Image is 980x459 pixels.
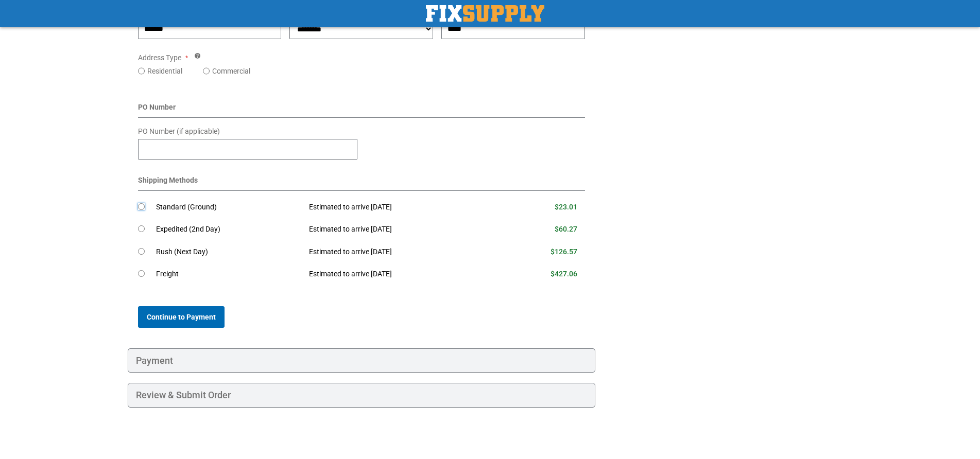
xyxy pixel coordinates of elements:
label: Residential [147,66,182,76]
span: $23.01 [555,203,577,211]
span: $427.06 [551,270,577,278]
div: PO Number [138,102,586,118]
td: Expedited (2nd Day) [156,218,302,241]
td: Estimated to arrive [DATE] [301,218,500,241]
td: Estimated to arrive [DATE] [301,241,500,263]
td: Standard (Ground) [156,196,302,219]
label: Commercial [212,66,250,76]
a: store logo [426,5,544,22]
div: Shipping Methods [138,175,586,191]
div: Payment [128,348,596,373]
span: Continue to Payment [147,313,216,321]
img: Fix Industrial Supply [426,5,544,22]
span: $60.27 [555,225,577,233]
td: Rush (Next Day) [156,241,302,263]
div: Review & Submit Order [128,383,596,408]
span: $126.57 [551,248,577,256]
span: Address Type [138,54,181,62]
td: Freight [156,263,302,286]
button: Continue to Payment [138,306,225,328]
td: Estimated to arrive [DATE] [301,196,500,219]
td: Estimated to arrive [DATE] [301,263,500,286]
span: PO Number (if applicable) [138,127,220,135]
